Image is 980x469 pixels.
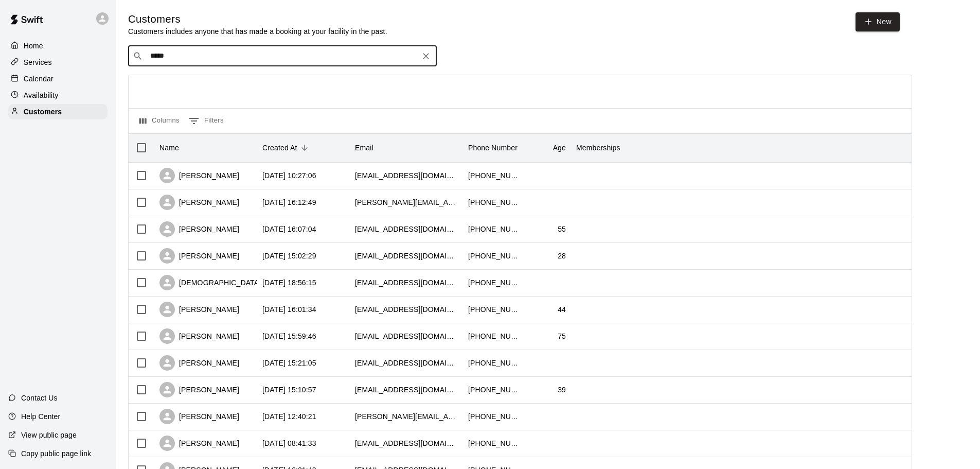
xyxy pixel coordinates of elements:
div: bernd@astellon.de [355,197,458,207]
a: Calendar [8,71,108,86]
div: [DEMOGRAPHIC_DATA][PERSON_NAME] [159,275,321,290]
div: [PERSON_NAME] [159,409,239,424]
div: +14153505115 [468,224,520,234]
div: oneillsebastian27@gmail.com [355,251,458,261]
p: Services [24,57,52,67]
div: eapcs1@gmail.com [355,224,458,234]
button: Select columns [137,113,182,129]
div: +447848004381 [468,197,520,207]
div: 2025-08-15 16:12:49 [262,197,316,207]
a: Customers [8,104,108,119]
h5: Customers [128,12,387,26]
p: Home [24,41,43,51]
p: Customers includes anyone that has made a booking at your facility in the past. [128,26,387,37]
div: 2025-08-13 16:01:34 [262,304,316,315]
p: View public page [21,430,77,440]
p: Availability [24,90,59,100]
div: 2025-08-13 18:56:15 [262,277,316,288]
div: [PERSON_NAME] [159,248,239,264]
div: Email [350,133,463,162]
div: gabepasillas@gmail.com [355,385,458,395]
div: 2025-08-16 10:27:06 [262,170,316,181]
div: [PERSON_NAME] [159,328,239,344]
div: Age [553,133,566,162]
div: +18052160676 [468,385,520,395]
div: [PERSON_NAME] [159,302,239,317]
div: [PERSON_NAME] [159,382,239,397]
div: 2025-08-12 15:21:05 [262,358,316,368]
div: Phone Number [468,133,518,162]
button: Clear [419,49,433,63]
a: Home [8,38,108,54]
div: Phone Number [463,133,525,162]
div: 55 [558,224,566,234]
div: +12064278325 [468,358,520,368]
div: [PERSON_NAME] [159,436,239,451]
div: christydguzman@gmail.com [355,358,458,368]
div: +14152985371 [468,438,520,448]
div: Memberships [571,133,725,162]
div: mark.matthews102@gmail.com [355,331,458,341]
div: 2025-08-14 15:02:29 [262,251,316,261]
div: 2025-08-12 15:59:46 [262,331,316,341]
div: [PERSON_NAME] [159,221,239,237]
button: Sort [297,141,312,155]
div: 75 [558,331,566,341]
p: Help Center [21,411,60,422]
a: Services [8,55,108,70]
p: Contact Us [21,393,58,403]
div: spencerdewoody@yahoo.com [355,304,458,315]
p: Calendar [24,74,54,84]
div: 39 [558,385,566,395]
div: [PERSON_NAME] [159,195,239,210]
div: alex@mycoskie.com [355,411,458,422]
div: Memberships [576,133,620,162]
div: +14156729174 [468,331,520,341]
div: 2025-08-12 12:40:21 [262,411,316,422]
button: Show filters [186,113,226,129]
div: +14155306636 [468,170,520,181]
div: ashleyhpetersen@gmail.com [355,170,458,181]
a: New [856,12,900,31]
p: Copy public page link [21,448,91,459]
div: Name [154,133,257,162]
div: +16508141151 [468,277,520,288]
div: Age [525,133,571,162]
div: [PERSON_NAME] [159,168,239,183]
div: 44 [558,304,566,315]
div: +13109930330 [468,411,520,422]
div: Created At [257,133,350,162]
a: Availability [8,88,108,103]
div: cindydowley@gmail.com [355,438,458,448]
div: 2025-08-12 15:10:57 [262,385,316,395]
div: Email [355,133,373,162]
p: Customers [24,107,62,117]
div: [PERSON_NAME] [159,355,239,371]
div: +14694179366 [468,251,520,261]
div: Name [159,133,179,162]
div: Search customers by name or email [128,46,437,66]
div: 2025-08-12 08:41:33 [262,438,316,448]
div: Created At [262,133,297,162]
div: 2025-08-15 16:07:04 [262,224,316,234]
div: 28 [558,251,566,261]
div: +15593921621 [468,304,520,315]
div: usichk@gmail.com [355,277,458,288]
